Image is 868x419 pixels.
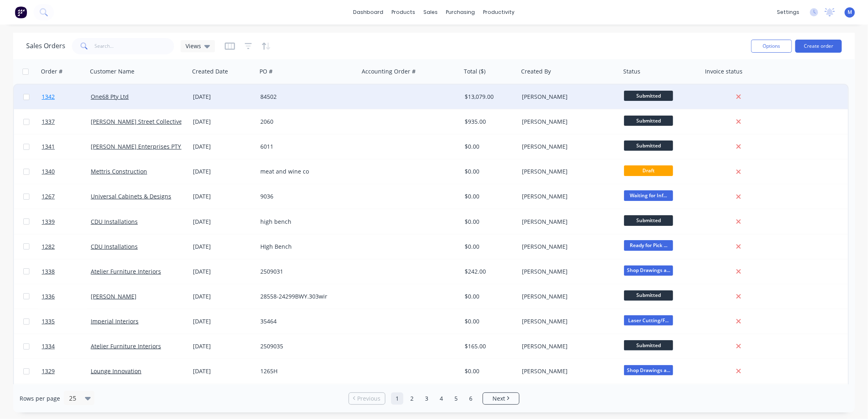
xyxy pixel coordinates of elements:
[260,317,351,325] div: 35464
[260,67,273,76] div: PO #
[42,192,55,201] span: 1267
[624,365,673,375] span: Shop Drawings a...
[42,93,55,101] span: 1342
[91,167,147,175] a: Mettris Construction
[465,342,513,350] div: $165.00
[624,165,673,176] span: Draft
[450,392,462,405] a: Page 5
[522,93,613,101] div: [PERSON_NAME]
[483,394,519,403] a: Next page
[465,367,513,375] div: $0.00
[26,42,65,50] h1: Sales Orders
[705,67,743,76] div: Invoice status
[42,234,91,259] a: 1282
[465,267,513,276] div: $242.00
[465,243,513,251] div: $0.00
[522,317,613,325] div: [PERSON_NAME]
[421,392,433,405] a: Page 3
[91,192,171,200] a: Universal Cabinets & Designs
[42,143,55,151] span: 1341
[479,6,519,18] div: productivity
[193,367,254,375] div: [DATE]
[193,317,254,325] div: [DATE]
[42,292,55,301] span: 1336
[42,184,91,209] a: 1267
[623,67,640,76] div: Status
[464,67,485,76] div: Total ($)
[773,6,803,18] div: settings
[42,118,55,126] span: 1337
[624,340,673,350] span: Submitted
[522,243,613,251] div: [PERSON_NAME]
[465,93,513,101] div: $13,079.00
[42,367,55,375] span: 1329
[795,40,842,53] button: Create order
[624,290,673,301] span: Submitted
[91,143,193,150] a: [PERSON_NAME] Enterprises PTY LTD
[624,190,673,201] span: Waiting for Inf...
[465,317,513,325] div: $0.00
[435,392,447,405] a: Page 4
[192,67,228,76] div: Created Date
[15,6,27,18] img: Factory
[42,334,91,359] a: 1334
[260,118,351,126] div: 2060
[465,392,477,405] a: Page 6
[91,218,138,225] a: CDU Installations
[91,93,129,100] a: One68 Pty Ltd
[522,218,613,226] div: [PERSON_NAME]
[42,109,91,134] a: 1337
[420,6,442,18] div: sales
[362,67,416,76] div: Accounting Order #
[624,140,673,151] span: Submitted
[349,394,385,403] a: Previous page
[522,118,613,126] div: [PERSON_NAME]
[522,342,613,350] div: [PERSON_NAME]
[442,6,479,18] div: purchasing
[193,143,254,151] div: [DATE]
[522,167,613,176] div: [PERSON_NAME]
[41,67,63,76] div: Order #
[42,134,91,159] a: 1341
[260,218,351,226] div: high bench
[42,359,91,383] a: 1329
[345,392,523,405] ul: Pagination
[624,215,673,225] span: Submitted
[349,6,388,18] a: dashboard
[260,367,351,375] div: 1265H
[193,93,254,101] div: [DATE]
[193,267,254,276] div: [DATE]
[492,394,505,403] span: Next
[42,209,91,234] a: 1339
[406,392,418,405] a: Page 2
[260,167,351,176] div: meat and wine co
[91,342,161,350] a: Atelier Furniture Interiors
[260,267,351,276] div: 2509031
[90,67,134,76] div: Customer Name
[42,317,55,325] span: 1335
[260,342,351,350] div: 2509035
[42,342,55,350] span: 1334
[260,192,351,201] div: 9036
[522,192,613,201] div: [PERSON_NAME]
[522,292,613,301] div: [PERSON_NAME]
[193,243,254,251] div: [DATE]
[465,192,513,201] div: $0.00
[260,143,351,151] div: 6011
[465,167,513,176] div: $0.00
[260,243,351,251] div: HIgh Bench
[42,243,55,251] span: 1282
[193,192,254,201] div: [DATE]
[260,292,351,301] div: 28558-24299BWY.303wir
[624,265,673,276] span: Shop Drawings a...
[95,38,174,54] input: Search...
[624,91,673,101] span: Submitted
[20,394,60,403] span: Rows per page
[522,267,613,276] div: [PERSON_NAME]
[522,367,613,375] div: [PERSON_NAME]
[465,292,513,301] div: $0.00
[624,315,673,325] span: Laser Cutting/F...
[465,118,513,126] div: $935.00
[91,367,141,375] a: Lounge Innovation
[42,159,91,184] a: 1340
